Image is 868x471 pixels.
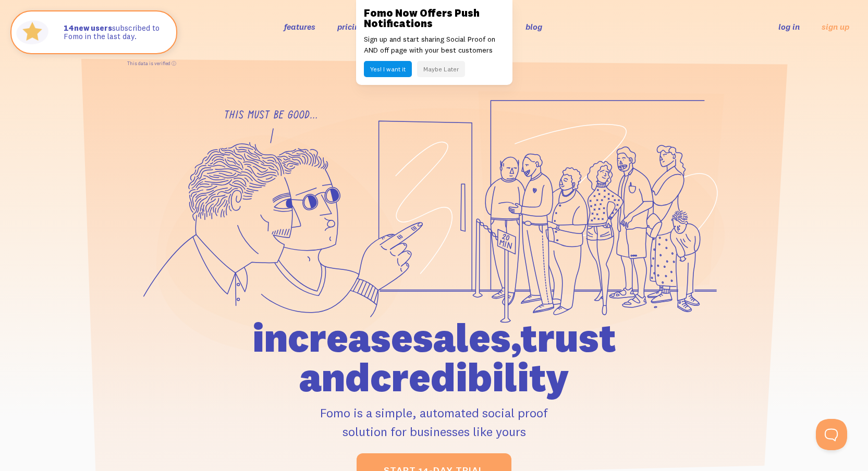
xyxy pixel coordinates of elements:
[64,23,112,33] strong: new users
[364,34,505,56] p: Sign up and start sharing Social Proof on AND off page with your best customers
[193,318,676,397] h1: increase sales, trust and credibility
[816,419,847,450] iframe: Help Scout Beacon - Open
[64,24,74,33] span: 14
[417,61,465,77] button: Maybe Later
[364,61,412,77] button: Yes! I want it
[364,8,505,29] h3: Fomo Now Offers Push Notifications
[284,21,315,32] a: features
[822,21,849,32] a: sign up
[64,24,166,41] p: subscribed to Fomo in the last day.
[127,60,176,66] a: This data is verified ⓘ
[14,14,51,51] img: Fomo
[193,403,676,441] p: Fomo is a simple, automated social proof solution for businesses like yours
[525,21,542,32] a: blog
[337,21,364,32] a: pricing
[778,21,800,32] a: log in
